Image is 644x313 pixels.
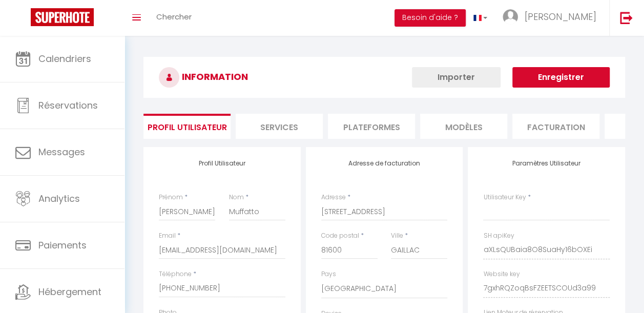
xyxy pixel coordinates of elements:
li: Services [236,114,323,139]
img: Super Booking [31,8,94,26]
span: Hébergement [38,285,101,298]
label: Prénom [159,193,183,202]
label: Code postal [321,231,359,241]
iframe: Chat [600,267,636,305]
span: [PERSON_NAME] [525,10,596,23]
label: SH apiKey [483,231,514,241]
span: Paiements [38,239,87,252]
label: Ville [391,231,403,241]
li: Plateformes [328,114,415,139]
li: MODÈLES [420,114,507,139]
button: Enregistrer [512,67,610,88]
label: Email [159,231,176,241]
label: Nom [229,193,244,202]
h3: INFORMATION [143,57,625,98]
span: Réservations [38,99,98,112]
label: Utilisateur Key [483,193,526,202]
span: Calendriers [38,52,91,65]
h4: Profil Utilisateur [159,160,285,167]
button: Importer [412,67,501,88]
label: Website key [483,269,520,279]
span: Analytics [38,192,80,205]
span: Messages [38,145,85,158]
label: Pays [321,269,336,279]
li: Facturation [512,114,599,139]
label: Téléphone [159,269,192,279]
button: Besoin d'aide ? [394,9,466,27]
span: Chercher [156,11,192,22]
li: Profil Utilisateur [143,114,231,139]
h4: Paramètres Utilisateur [483,160,610,167]
h4: Adresse de facturation [321,160,448,167]
label: Adresse [321,193,346,202]
img: logout [620,11,633,24]
img: ... [503,9,518,25]
button: Ouvrir le widget de chat LiveChat [8,4,39,35]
